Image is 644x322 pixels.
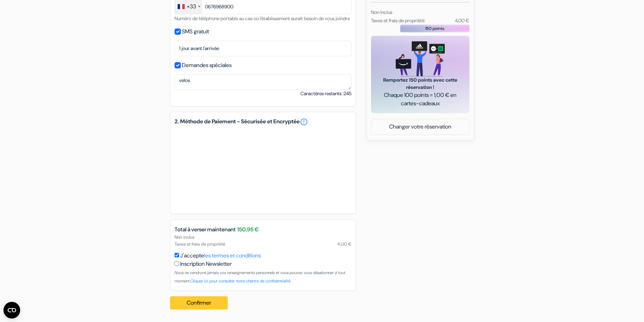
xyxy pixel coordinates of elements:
[190,278,291,284] a: Cliquez ici pour consulter notre chartre de confidentialité.
[204,252,261,259] a: les termes et conditions
[455,17,469,24] small: 4,00 €
[3,302,20,319] button: Ouvrir le widget CMP
[180,251,261,260] label: J'accepte
[175,225,236,234] span: Total à verser maintenant
[175,15,350,22] small: Numéro de téléphone portable au cas où l'établissement aurait besoin de vous joindre
[344,90,352,97] span: 245
[396,41,445,76] img: gift_card_hero_new.png
[300,118,308,126] a: error_outline
[371,120,469,133] a: Changer votre réservation
[425,25,444,32] span: 150 points
[182,27,209,36] label: SMS gratuit
[237,225,259,234] span: 150,95 €
[379,76,461,91] span: Remportez 150 points avec cette réservation !
[170,296,228,309] button: Confirmer
[300,90,352,97] small: Caractères restants :
[187,2,196,11] div: +33
[175,270,345,284] small: Nous ne vendrons jamais vos renseignements personnels et vous pouvez vous désabonner à tout moment.
[170,234,356,247] div: Non inclus Taxes et frais de propriété
[379,91,461,108] span: Chaque 100 points = 1,00 € en cartes-cadeaux
[173,127,353,209] iframe: Cadre de saisie sécurisé pour le paiement
[371,17,425,24] small: Taxes et frais de propriété:
[182,60,232,70] label: Demandes spéciales
[175,118,352,126] h5: 2. Méthode de Paiement - Sécurisée et Encryptée
[337,241,352,247] span: 4,00 €
[180,260,232,268] label: Inscription Newsletter
[371,9,392,15] small: Non inclus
